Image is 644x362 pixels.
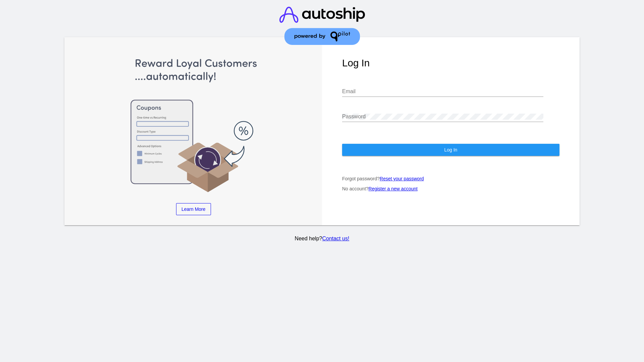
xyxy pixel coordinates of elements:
[444,147,457,153] span: Log In
[63,236,581,242] p: Need help?
[342,186,559,191] p: No account?
[380,176,424,181] a: Reset your password
[181,206,206,212] span: Learn More
[176,203,211,215] a: Learn More
[342,88,543,95] input: Email
[322,236,349,241] a: Contact us!
[342,144,559,156] button: Log In
[85,57,302,193] img: Apply Coupons Automatically to Scheduled Orders with QPilot
[342,57,559,69] h1: Log In
[369,186,418,191] a: Register a new account
[342,176,559,181] p: Forgot password?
